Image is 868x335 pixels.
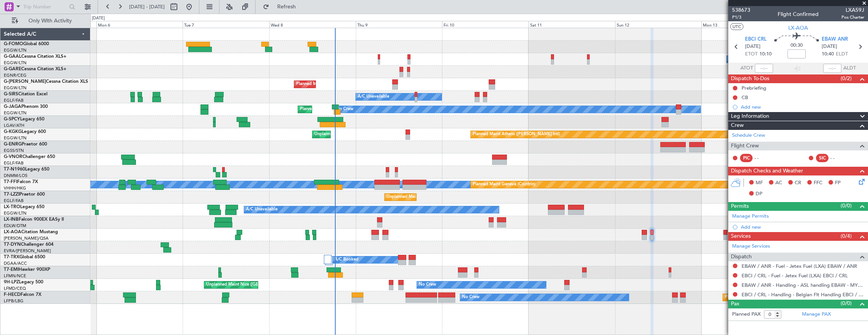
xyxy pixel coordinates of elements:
[335,254,358,265] div: A/C Booked
[4,280,19,284] span: 9H-LPZ
[841,6,864,14] span: LXA59J
[4,42,23,46] span: G-FOMO
[4,192,19,197] span: T7-LZZI
[462,292,480,303] div: No Crew
[4,173,27,179] a: DNMM/LOS
[4,67,66,71] a: G-GARECessna Citation XLS+
[4,54,66,59] a: G-GAALCessna Citation XLS+
[4,92,47,96] a: G-SIRSCitation Excel
[336,104,354,115] div: No Crew
[442,21,529,28] div: Fri 10
[841,14,864,21] span: Pos Charter
[822,36,848,43] span: EBAW ANR
[742,291,864,298] a: EBCI / CRL - Handling - Belgian Flt Handling EBCI / CRL
[23,1,67,13] input: Trip Number
[701,21,788,28] div: Mon 13
[741,224,864,230] div: Add new
[4,242,21,247] span: T7-DYN
[96,21,183,28] div: Mon 6
[4,135,27,141] a: EGGW/LTN
[742,263,857,269] a: EBAW / ANR - Fuel - Jetex Fuel (LXA) EBAW / ANR
[742,85,766,91] div: Prebriefing
[387,191,511,203] div: Unplanned Maint [GEOGRAPHIC_DATA] ([GEOGRAPHIC_DATA])
[835,179,841,187] span: FP
[4,98,24,103] a: EGLF/FAB
[731,121,744,130] span: Crew
[841,299,852,307] span: (0/0)
[732,14,750,21] span: P1/3
[732,132,765,139] a: Schedule Crew
[300,104,420,115] div: Planned Maint [GEOGRAPHIC_DATA] ([GEOGRAPHIC_DATA])
[4,47,27,53] a: EGGW/LTN
[732,213,769,220] a: Manage Permits
[4,104,48,109] a: G-JAGAPhenom 300
[4,286,26,291] a: LFMD/CEQ
[356,21,442,28] div: Thu 9
[4,261,27,266] a: DGAA/ACC
[4,198,24,204] a: EGLF/FAB
[4,230,21,234] span: LX-AOA
[830,155,847,161] div: - -
[246,204,278,215] div: A/C Unavailable
[731,167,803,175] span: Dispatch Checks and Weather
[473,129,560,140] div: Planned Maint Athens ([PERSON_NAME] Intl)
[4,210,27,216] a: EGGW/LTN
[183,21,269,28] div: Tue 7
[129,3,165,10] span: [DATE] - [DATE]
[731,202,749,211] span: Permits
[841,74,852,82] span: (0/2)
[615,21,702,28] div: Sun 12
[742,272,848,279] a: EBCI / CRL - Fuel - Jetex Fuel (LXA) EBCI / CRL
[4,67,21,71] span: G-GARE
[754,155,772,161] div: - -
[4,148,24,153] a: EGSS/STN
[4,167,25,172] span: T7-N1960
[731,74,769,83] span: Dispatch To-Dos
[731,253,752,261] span: Dispatch
[4,42,49,46] a: G-FOMOGlobal 6000
[4,242,54,247] a: T7-DYNChallenger 604
[742,94,748,101] div: CB
[92,15,105,22] div: [DATE]
[814,179,822,187] span: FFC
[4,273,26,279] a: LFMN/NCE
[4,205,44,209] a: LX-TROLegacy 650
[741,104,864,110] div: Add new
[4,192,45,197] a: T7-LZZIPraetor 600
[4,123,24,128] a: LGAV/ATH
[745,51,758,58] span: ETOT
[4,267,19,272] span: T7-EMI
[4,142,47,147] a: G-ENRGPraetor 600
[4,130,46,134] a: G-KGKGLegacy 600
[4,180,38,184] a: T7-FFIFalcon 7X
[259,1,305,13] button: Refresh
[756,190,762,198] span: DP
[731,112,769,121] span: Leg Information
[20,18,80,24] span: Only With Activity
[778,10,819,18] div: Flight Confirmed
[788,24,808,32] span: LX-AOA
[731,300,739,308] span: Pax
[529,21,615,28] div: Sat 11
[755,64,773,73] input: --:--
[742,282,864,288] a: EBAW / ANR - Handling - ASL handling EBAW - MYHANDLING
[4,117,44,122] a: G-SPCYLegacy 650
[745,36,767,43] span: EBCI CRL
[314,129,410,140] div: Unplanned Maint [GEOGRAPHIC_DATA] (Ataturk)
[4,79,46,84] span: G-[PERSON_NAME]
[4,73,27,78] a: EGNR/CEG
[759,51,772,58] span: 10:10
[4,110,27,116] a: EGGW/LTN
[4,185,26,191] a: VHHH/HKG
[816,154,829,162] div: SIC
[4,180,17,184] span: T7-FFI
[4,60,27,66] a: EGGW/LTN
[740,154,753,162] div: PIC
[269,21,356,28] div: Wed 8
[732,6,750,14] span: 538673
[802,311,831,318] a: Manage PAX
[4,92,18,96] span: G-SIRS
[725,292,844,303] div: Planned Maint [GEOGRAPHIC_DATA] ([GEOGRAPHIC_DATA])
[740,65,753,72] span: ATOT
[791,42,803,49] span: 00:30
